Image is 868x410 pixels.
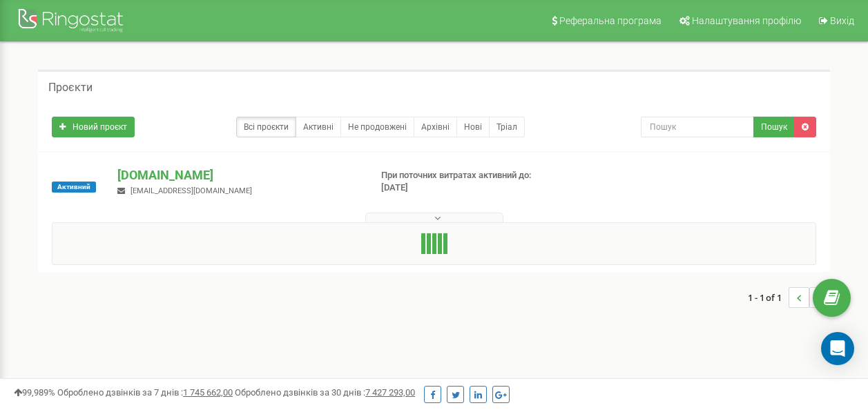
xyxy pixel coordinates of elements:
a: Новий проєкт [52,117,135,137]
span: Оброблено дзвінків за 30 днів : [235,387,415,398]
a: Нові [456,117,490,137]
a: Активні [296,117,341,137]
nav: ... [748,273,830,322]
h5: Проєкти [48,81,93,94]
input: Пошук [641,117,754,137]
span: 1 - 1 of 1 [748,287,789,308]
span: Налаштування профілю [692,15,801,26]
a: Тріал [489,117,525,137]
a: Не продовжені [340,117,414,137]
span: Активний [52,182,96,193]
p: [DOMAIN_NAME] [117,166,358,184]
span: Оброблено дзвінків за 7 днів : [57,387,233,398]
a: Всі проєкти [236,117,296,137]
button: Пошук [753,117,795,137]
span: Реферальна програма [559,15,662,26]
span: 99,989% [14,387,55,398]
u: 7 427 293,00 [365,387,415,398]
span: [EMAIL_ADDRESS][DOMAIN_NAME] [131,186,252,195]
p: При поточних витратах активний до: [DATE] [381,169,557,195]
span: Вихід [830,15,854,26]
u: 1 745 662,00 [183,387,233,398]
a: Архівні [414,117,457,137]
div: Open Intercom Messenger [821,332,854,365]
